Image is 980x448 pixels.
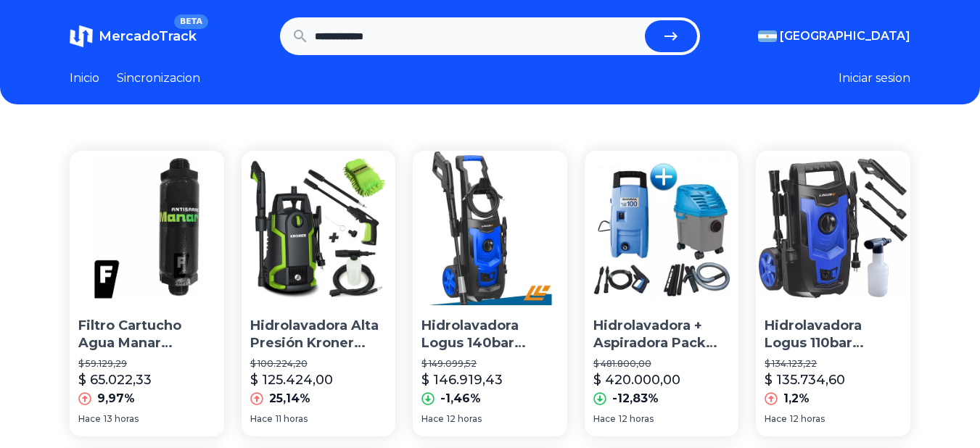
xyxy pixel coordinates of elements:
[78,317,215,353] p: Filtro Cartucho Agua Manar Antisarro Caldera Hidrolavadora
[78,413,101,425] span: Hace
[421,358,559,370] p: $ 149.099,52
[242,151,396,305] img: Hidrolavadora Alta Presión Kroner 1400w 105/b Autostop + Acc
[250,358,387,370] p: $ 100.224,20
[780,28,910,45] span: [GEOGRAPHIC_DATA]
[619,413,654,425] span: 12 horas
[250,413,273,425] span: Hace
[174,14,208,29] span: BETA
[765,317,902,353] p: Hidrolavadora Logus 110bar 1400w Autostop La Mas Vendida!!
[593,370,680,390] p: $ 420.000,00
[250,317,387,353] p: Hidrolavadora Alta Presión Kroner 1400w 105/b Autostop + Acc
[790,413,825,425] span: 12 horas
[250,370,333,390] p: $ 125.424,00
[612,390,659,407] p: -12,83%
[756,151,910,305] img: Hidrolavadora Logus 110bar 1400w Autostop La Mas Vendida!!
[421,370,503,390] p: $ 146.919,43
[117,70,200,87] a: Sincronizacion
[78,358,215,370] p: $ 59.129,29
[70,25,93,48] img: MercadoTrack
[765,413,787,425] span: Hace
[99,28,197,44] span: MercadoTrack
[97,390,135,407] p: 9,97%
[593,358,730,370] p: $ 481.800,00
[765,358,902,370] p: $ 134.123,22
[447,413,482,425] span: 12 horas
[70,151,224,305] img: Filtro Cartucho Agua Manar Antisarro Caldera Hidrolavadora
[765,370,845,390] p: $ 135.734,60
[70,70,99,87] a: Inicio
[413,151,567,436] a: Hidrolavadora Logus 140bar 1800w Dosificador De Espuma..!!Hidrolavadora Logus 140bar 1800w Dosifi...
[421,413,444,425] span: Hace
[269,390,310,407] p: 25,14%
[593,317,730,353] p: Hidrolavadora + Aspiradora Pack Gamma Premium Kit Combo
[104,413,139,425] span: 13 horas
[839,70,910,87] button: Iniciar sesion
[78,370,152,390] p: $ 65.022,33
[756,151,910,436] a: Hidrolavadora Logus 110bar 1400w Autostop La Mas Vendida!!Hidrolavadora Logus 110bar 1400w Autost...
[276,413,308,425] span: 11 horas
[242,151,396,436] a: Hidrolavadora Alta Presión Kroner 1400w 105/b Autostop + AccHidrolavadora Alta Presión Kroner 140...
[758,30,777,42] img: Argentina
[585,151,739,305] img: Hidrolavadora + Aspiradora Pack Gamma Premium Kit Combo
[585,151,739,436] a: Hidrolavadora + Aspiradora Pack Gamma Premium Kit ComboHidrolavadora + Aspiradora Pack Gamma Prem...
[758,28,910,45] button: [GEOGRAPHIC_DATA]
[593,413,616,425] span: Hace
[413,151,567,305] img: Hidrolavadora Logus 140bar 1800w Dosificador De Espuma..!!
[70,25,197,48] a: MercadoTrackBETA
[440,390,481,407] p: -1,46%
[421,317,559,353] p: Hidrolavadora Logus 140bar 1800w Dosificador De Espuma..!!
[783,390,810,407] p: 1,2%
[70,151,224,436] a: Filtro Cartucho Agua Manar Antisarro Caldera HidrolavadoraFiltro Cartucho Agua Manar Antisarro Ca...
